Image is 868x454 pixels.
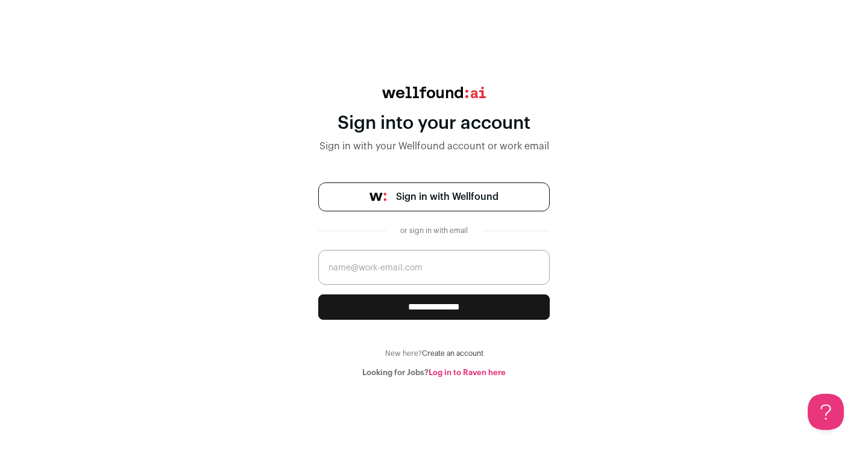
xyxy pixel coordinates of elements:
a: Create an account [422,350,483,357]
div: New here? [318,349,550,358]
img: wellfound-symbol-flush-black-fb3c872781a75f747ccb3a119075da62bfe97bd399995f84a933054e44a575c4.png [370,193,386,201]
span: Sign in with Wellfound [396,190,498,204]
input: name@work-email.com [318,250,550,285]
a: Sign in with Wellfound [318,182,550,211]
img: wellfound:ai [382,87,486,98]
a: Log in to Raven here [429,368,506,376]
div: Looking for Jobs? [318,368,550,378]
div: Sign into your account [318,113,550,134]
iframe: Help Scout Beacon - Open [808,394,844,430]
div: Sign in with your Wellfound account or work email [318,139,550,154]
div: or sign in with email [395,226,473,235]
